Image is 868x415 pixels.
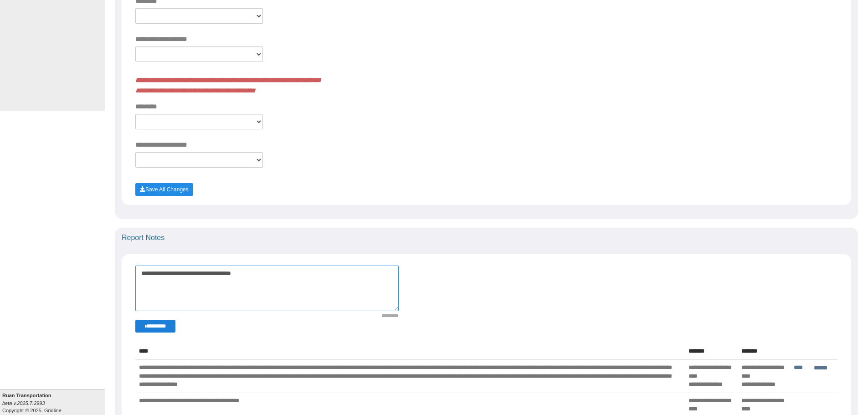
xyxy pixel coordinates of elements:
[2,392,105,414] div: Copyright © 2025, Gridline
[135,183,193,196] button: Save
[2,393,51,398] b: Ruan Transportation
[135,320,175,333] button: Change Filter Options
[2,400,45,406] i: beta v.2025.7.2993
[115,228,858,248] div: Report Notes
